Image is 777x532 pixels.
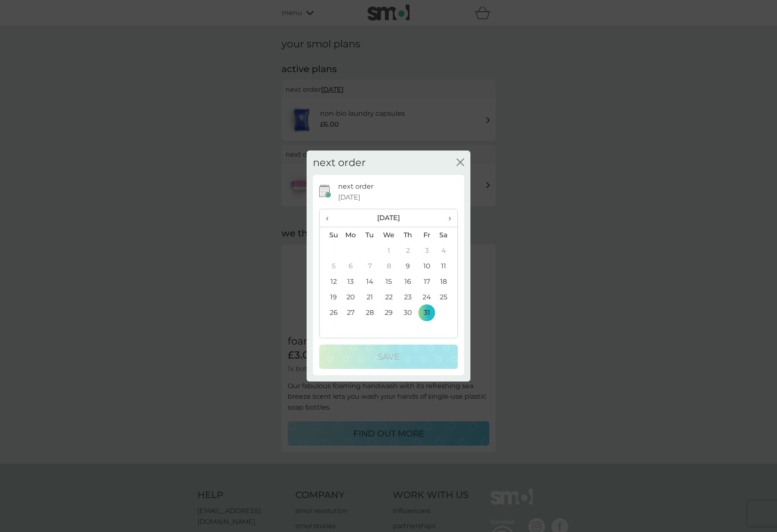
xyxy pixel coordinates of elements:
[320,305,341,320] td: 26
[443,209,451,227] span: ›
[313,157,366,169] h2: next order
[379,289,399,305] td: 22
[436,289,457,305] td: 25
[417,258,436,274] td: 10
[399,243,417,258] td: 2
[436,258,457,274] td: 11
[436,227,457,243] th: Sa
[399,305,417,320] td: 30
[399,258,417,274] td: 9
[436,243,457,258] td: 4
[319,345,458,369] button: Save
[379,258,399,274] td: 8
[338,181,373,192] p: next order
[320,258,341,274] td: 5
[360,274,379,289] td: 14
[399,289,417,305] td: 23
[320,227,341,243] th: Su
[341,209,436,227] th: [DATE]
[341,305,360,320] td: 27
[417,305,436,320] td: 31
[457,158,464,167] button: close
[360,258,379,274] td: 7
[320,289,341,305] td: 19
[341,274,360,289] td: 13
[326,209,335,227] span: ‹
[379,305,399,320] td: 29
[399,227,417,243] th: Th
[417,274,436,289] td: 17
[341,289,360,305] td: 20
[379,274,399,289] td: 15
[320,274,341,289] td: 12
[379,243,399,258] td: 1
[436,274,457,289] td: 18
[338,192,360,203] span: [DATE]
[341,227,360,243] th: Mo
[360,227,379,243] th: Tu
[399,274,417,289] td: 16
[417,243,436,258] td: 3
[417,227,436,243] th: Fr
[360,305,379,320] td: 28
[378,350,399,363] p: Save
[360,289,379,305] td: 21
[341,258,360,274] td: 6
[379,227,399,243] th: We
[417,289,436,305] td: 24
